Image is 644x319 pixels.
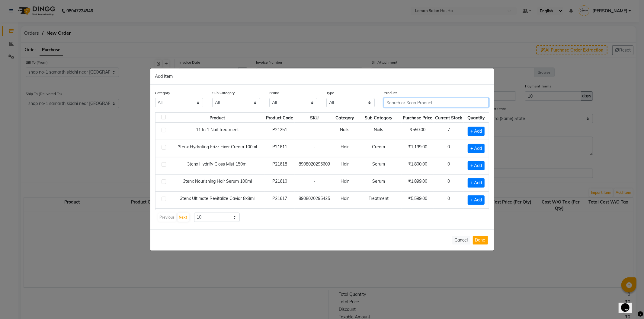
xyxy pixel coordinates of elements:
[295,191,334,209] td: 8908020295425
[434,209,464,226] td: 0
[452,236,470,245] button: Cancel
[402,191,434,209] td: ₹5,599.00
[355,112,401,123] th: Sub Category
[468,161,485,170] span: + Add
[334,191,355,209] td: Hair
[434,157,464,174] td: 0
[468,178,485,188] span: + Add
[295,140,334,157] td: -
[265,140,295,157] td: P21611
[403,115,432,121] span: Purchase Price
[434,174,464,191] td: 0
[355,157,401,174] td: Serum
[170,209,265,226] td: 3tenx Ultimate Revitalize Conditioner 1000ml
[355,209,401,226] td: Conditioner
[434,191,464,209] td: 0
[434,123,464,140] td: 7
[468,195,485,205] span: + Add
[468,144,485,153] span: + Add
[265,112,295,123] th: Product Code
[384,98,489,107] input: Search or Scan Product
[170,157,265,174] td: 3tenx Hydrify Gloss Mist 150ml
[434,140,464,157] td: 0
[402,140,434,157] td: ₹1,199.00
[334,123,355,140] td: Nails
[170,112,265,123] th: Product
[178,213,189,222] button: Next
[150,68,494,85] div: Add Item
[295,112,334,123] th: SKU
[265,191,295,209] td: P21617
[269,90,279,96] label: Brand
[355,191,401,209] td: Treatment
[265,174,295,191] td: P21610
[384,90,397,96] label: Product
[326,90,334,96] label: Type
[619,295,638,313] iframe: chat widget
[473,236,488,245] button: Done
[170,191,265,209] td: 3tenx Ultimate Revitalize Caviar 8x8ml
[334,174,355,191] td: Hair
[355,174,401,191] td: Serum
[402,123,434,140] td: ₹550.00
[334,209,355,226] td: Hair
[355,140,401,157] td: Cream
[402,209,434,226] td: ₹5,999.00
[170,123,265,140] td: 11 In 1 Nail Treatment
[355,123,401,140] td: Nails
[295,157,334,174] td: 8908020295609
[334,140,355,157] td: Hair
[402,174,434,191] td: ₹1,899.00
[334,157,355,174] td: Hair
[265,209,295,226] td: P21613
[170,140,265,157] td: 3tenx Hydrating Frizz Fixer Cream 100ml
[155,90,170,96] label: Category
[402,157,434,174] td: ₹1,800.00
[295,123,334,140] td: -
[265,123,295,140] td: P21251
[265,157,295,174] td: P21618
[334,112,355,123] th: Category
[295,209,334,226] td: -
[295,174,334,191] td: -
[212,90,235,96] label: Sub Category
[434,112,464,123] th: Current Stock
[464,112,489,123] th: Quantity
[170,174,265,191] td: 3tenx Nourishing Hair Serum 100ml
[468,127,485,136] span: + Add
